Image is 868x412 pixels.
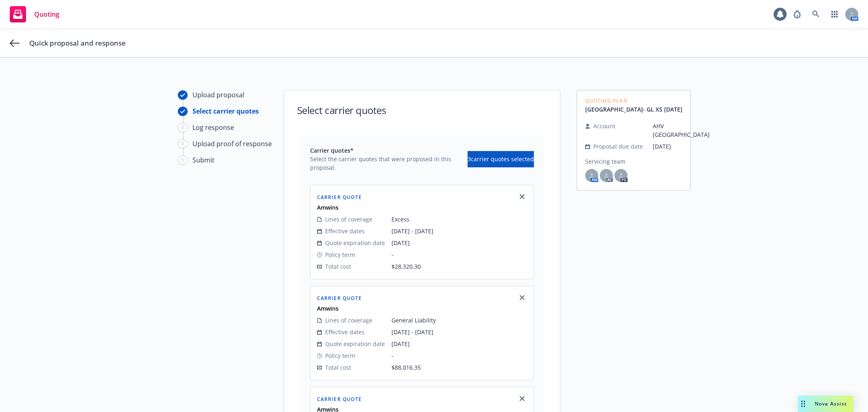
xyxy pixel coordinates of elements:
[192,90,244,100] div: Upload proposal
[325,227,365,235] span: Effective dates
[29,38,126,48] span: Quick proposal and response
[585,169,598,182] span: AM
[192,139,272,149] div: Upload proof of response
[391,351,527,360] span: -
[391,227,527,235] span: [DATE] - [DATE]
[297,103,386,117] h1: Select carrier quotes
[826,6,843,22] a: Switch app
[325,328,365,336] span: Effective dates
[585,105,689,114] a: [GEOGRAPHIC_DATA]- GL XS [DATE]
[317,295,362,302] span: Carrier Quote
[325,239,385,247] span: Quote expiration date
[391,364,421,371] span: $88,016.35
[517,394,527,403] a: close
[325,363,351,372] span: Total cost
[178,123,188,132] div: 3
[317,396,362,403] span: Carrier Quote
[593,122,615,130] span: Account
[325,262,351,271] span: Total cost
[310,155,468,172] span: Select the carrier quotes that were proposed in this proposal.
[468,155,534,163] span: 3 carrier quotes selected
[391,263,421,270] span: $28,320.30
[192,155,214,165] div: Submit
[391,316,527,324] span: General Liability
[653,122,710,139] span: AHV [GEOGRAPHIC_DATA]
[325,316,372,324] span: Lines of coverage
[798,396,808,412] div: Drag to move
[614,169,627,182] span: PD
[653,142,710,151] span: [DATE]
[178,156,188,165] div: 5
[391,215,527,224] span: Excess
[317,194,362,201] span: Carrier Quote
[585,157,710,166] span: Servicing team
[815,400,847,407] span: Nova Assist
[798,396,853,412] button: Nova Assist
[808,6,824,22] a: Search
[600,169,613,182] span: AC
[310,146,468,155] span: Carrier quotes*
[585,99,689,103] span: Quoting Plan
[517,293,527,302] a: close
[34,11,59,18] span: Quoting
[325,351,355,360] span: Policy term
[7,3,63,26] a: Quoting
[317,204,339,211] strong: Amwins
[789,6,805,22] a: Report a Bug
[391,250,527,259] span: -
[325,215,372,224] span: Lines of coverage
[593,142,643,151] span: Proposal due date
[317,305,339,312] strong: Amwins
[391,340,527,348] span: [DATE]
[391,239,527,247] span: [DATE]
[192,106,259,116] div: Select carrier quotes
[192,123,234,132] div: Log response
[468,151,534,167] button: 3carrier quotes selected
[391,328,527,336] span: [DATE] - [DATE]
[178,139,188,149] div: 4
[325,250,355,259] span: Policy term
[325,340,385,348] span: Quote expiration date
[517,192,527,202] a: close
